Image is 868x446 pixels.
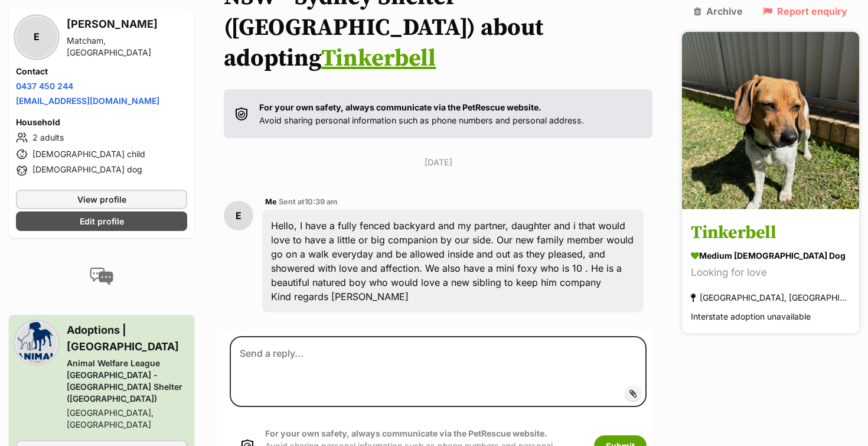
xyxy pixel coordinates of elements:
img: conversation-icon-4a6f8262b818ee0b60e3300018af0b2d0b884aa5de6e9bcb8d3d4eeb1a70a7c4.svg [90,268,113,285]
h3: Adoptions | [GEOGRAPHIC_DATA] [67,322,187,355]
a: 0437 450 244 [16,81,73,91]
a: [EMAIL_ADDRESS][DOMAIN_NAME] [16,96,159,106]
img: Tinkerbell [682,32,859,209]
div: E [224,201,253,230]
h4: Household [16,116,187,128]
span: Me [265,197,277,206]
span: Sent at [279,197,338,206]
p: [DATE] [224,156,652,168]
span: Interstate adoption unavailable [691,312,811,322]
a: Archive [694,6,743,17]
div: Hello, I have a fully fenced backyard and my partner, daughter and i that would love to have a li... [262,210,644,312]
strong: For your own safety, always communicate via the PetRescue website. [265,428,547,438]
a: Tinkerbell [321,44,436,73]
strong: For your own safety, always communicate via the PetRescue website. [259,102,541,112]
a: View profile [16,190,187,209]
div: Looking for love [691,265,850,281]
p: Avoid sharing personal information such as phone numbers and personal address. [259,101,584,126]
li: 2 adults [16,131,187,145]
h3: Tinkerbell [691,220,850,247]
div: Matcham, [GEOGRAPHIC_DATA] [67,35,187,58]
a: Tinkerbell medium [DEMOGRAPHIC_DATA] Dog Looking for love [GEOGRAPHIC_DATA], [GEOGRAPHIC_DATA] In... [682,211,859,334]
li: [DEMOGRAPHIC_DATA] child [16,147,187,161]
h3: [PERSON_NAME] [67,16,187,32]
img: Animal Welfare League NSW - Sydney Shelter (Kemps Creek) profile pic [16,322,57,363]
a: Report enquiry [763,6,847,17]
h4: Contact [16,66,187,77]
div: E [16,17,57,58]
span: Edit profile [80,215,124,227]
div: [GEOGRAPHIC_DATA], [GEOGRAPHIC_DATA] [67,407,187,431]
a: Edit profile [16,211,187,231]
div: medium [DEMOGRAPHIC_DATA] Dog [691,250,850,262]
li: [DEMOGRAPHIC_DATA] dog [16,164,187,178]
span: View profile [77,193,126,206]
span: 10:39 am [305,197,338,206]
div: Animal Welfare League [GEOGRAPHIC_DATA] - [GEOGRAPHIC_DATA] Shelter ([GEOGRAPHIC_DATA]) [67,357,187,405]
div: [GEOGRAPHIC_DATA], [GEOGRAPHIC_DATA] [691,290,850,306]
